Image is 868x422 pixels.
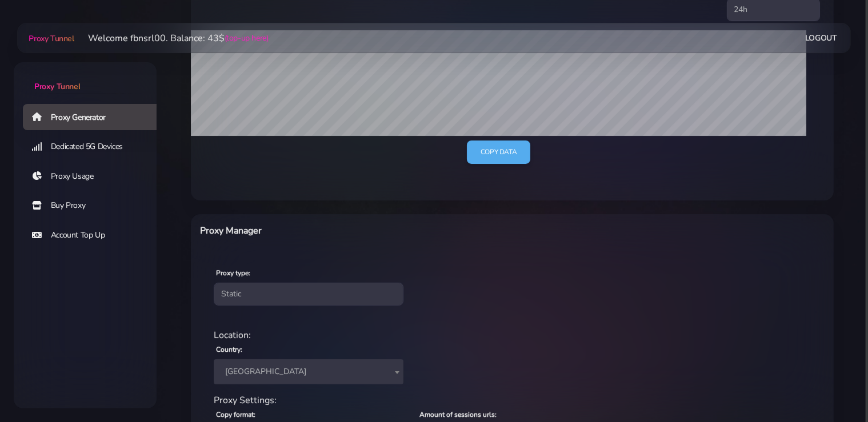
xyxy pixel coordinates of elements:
span: Germany [214,359,403,384]
label: Amount of sessions urls: [419,409,497,420]
iframe: Webchat Widget [813,367,854,408]
label: Country: [216,344,242,355]
a: (top-up here) [225,32,269,44]
li: Welcome fbnsrl00. Balance: 43$ [74,31,269,45]
span: Germany [221,364,397,380]
a: Proxy Tunnel [26,29,74,47]
a: Copy data [467,140,530,164]
div: Location: [207,328,818,342]
h6: Proxy Manager [200,223,559,238]
a: Buy Proxy [23,192,166,219]
a: Account Top Up [23,222,166,248]
span: Proxy Tunnel [34,81,80,92]
label: Proxy type: [216,268,250,278]
a: Dedicated 5G Devices [23,134,166,160]
a: Proxy Generator [23,104,166,130]
label: Copy format: [216,409,255,420]
a: Proxy Usage [23,163,166,190]
div: Proxy Settings: [207,393,818,407]
a: Logout [805,27,837,49]
span: Proxy Tunnel [29,33,74,44]
a: Proxy Tunnel [14,62,157,93]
